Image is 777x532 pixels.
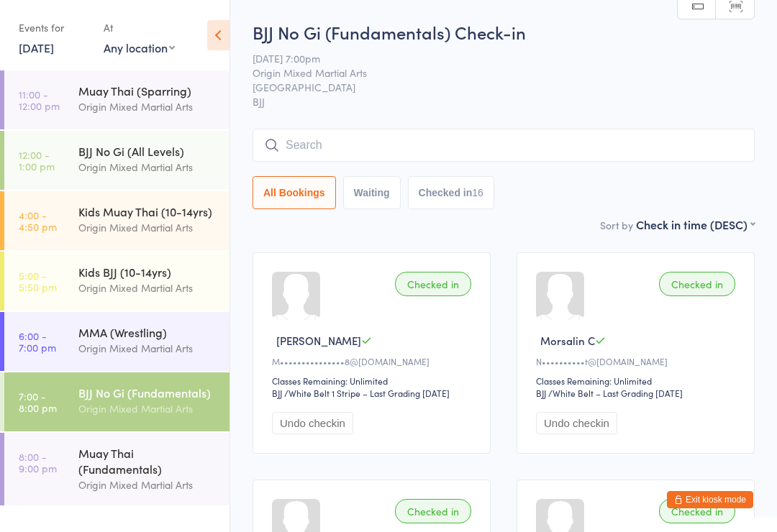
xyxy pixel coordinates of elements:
[395,499,471,523] div: Checked in
[253,94,755,109] span: BJJ
[78,98,217,115] div: Origin Mixed Martial Arts
[659,272,735,296] div: Checked in
[272,387,282,399] div: BJJ
[78,385,217,400] div: BJJ No Gi (Fundamentals)
[272,412,353,434] button: Undo checkin
[4,252,230,311] a: 5:00 -5:50 pmKids BJJ (10-14yrs)Origin Mixed Martial Arts
[19,270,57,293] time: 5:00 - 5:50 pm
[253,176,336,209] button: All Bookings
[276,333,361,348] span: [PERSON_NAME]
[536,412,617,434] button: Undo checkin
[104,40,175,55] div: Any location
[536,387,546,399] div: BJJ
[472,187,483,198] div: 16
[659,499,735,523] div: Checked in
[19,390,57,413] time: 7:00 - 8:00 pm
[78,340,217,357] div: Origin Mixed Martial Arts
[78,445,217,477] div: Muay Thai (Fundamentals)
[78,203,217,219] div: Kids Muay Thai (10-14yrs)
[19,451,57,474] time: 8:00 - 9:00 pm
[78,159,217,175] div: Origin Mixed Martial Arts
[636,216,755,232] div: Check in time (DESC)
[600,218,633,232] label: Sort by
[19,330,56,353] time: 6:00 - 7:00 pm
[667,491,753,508] button: Exit kiosk mode
[104,16,175,40] div: At
[78,219,217,236] div: Origin Mixed Martial Arts
[19,88,60,111] time: 11:00 - 12:00 pm
[19,149,55,172] time: 12:00 - 1:00 pm
[4,131,230,190] a: 12:00 -1:00 pmBJJ No Gi (All Levels)Origin Mixed Martial Arts
[548,387,683,399] span: / White Belt – Last Grading [DATE]
[4,312,230,371] a: 6:00 -7:00 pmMMA (Wrestling)Origin Mixed Martial Arts
[4,433,230,505] a: 8:00 -9:00 pmMuay Thai (Fundamentals)Origin Mixed Martial Arts
[395,272,471,296] div: Checked in
[4,372,230,431] a: 7:00 -8:00 pmBJJ No Gi (Fundamentals)Origin Mixed Martial Arts
[540,333,595,348] span: Morsalin C
[19,16,89,40] div: Events for
[343,176,401,209] button: Waiting
[78,83,217,98] div: Muay Thai (Sparring)
[536,355,740,367] div: N••••••••••t@[DOMAIN_NAME]
[284,387,450,399] span: / White Belt 1 Stripe – Last Grading [DATE]
[78,264,217,280] div: Kids BJJ (10-14yrs)
[19,40,54,55] a: [DATE]
[78,143,217,159] div: BJJ No Gi (All Levels)
[78,400,217,417] div: Origin Mixed Martial Arts
[536,375,740,387] div: Classes Remaining: Unlimited
[253,51,732,65] span: [DATE] 7:00pm
[78,324,217,340] div: MMA (Wrestling)
[253,80,732,94] span: [GEOGRAPHIC_DATA]
[4,191,230,250] a: 4:00 -4:50 pmKids Muay Thai (10-14yrs)Origin Mixed Martial Arts
[4,70,230,129] a: 11:00 -12:00 pmMuay Thai (Sparring)Origin Mixed Martial Arts
[272,375,476,387] div: Classes Remaining: Unlimited
[253,20,755,44] h2: BJJ No Gi (Fundamentals) Check-in
[408,176,494,209] button: Checked in16
[253,65,732,80] span: Origin Mixed Martial Arts
[78,280,217,296] div: Origin Mixed Martial Arts
[19,209,57,232] time: 4:00 - 4:50 pm
[272,355,476,367] div: M•••••••••••••••8@[DOMAIN_NAME]
[78,477,217,493] div: Origin Mixed Martial Arts
[253,129,755,162] input: Search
